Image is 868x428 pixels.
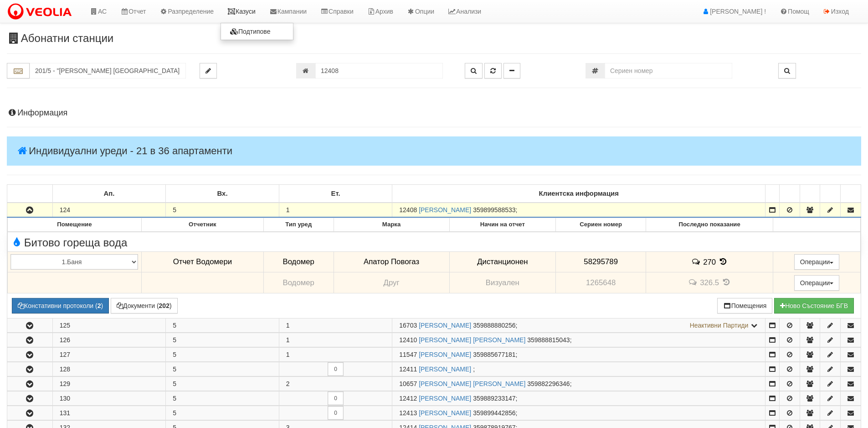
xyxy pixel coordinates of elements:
[166,318,279,333] td: 5
[334,218,449,232] th: Марка
[399,336,417,344] span: Партида №
[286,336,290,344] span: 1
[7,136,861,166] h4: Индивидуални уреди - 21 в 36 апартаменти
[399,409,417,417] span: Партида №
[173,257,232,266] span: Отчет Водомери
[419,351,471,358] a: [PERSON_NAME]
[334,272,449,293] td: Друг
[527,336,570,344] span: 359888815043
[419,206,471,214] a: [PERSON_NAME]
[166,362,279,376] td: 5
[392,391,765,406] td: ;
[700,278,719,287] span: 326.5
[286,322,290,329] span: 1
[7,109,861,118] h4: Информация
[7,32,861,44] h3: Абонатни станции
[52,391,166,406] td: 130
[419,409,471,417] a: [PERSON_NAME]
[52,203,166,217] td: 124
[52,406,166,420] td: 131
[399,395,417,402] span: Партида №
[399,365,417,373] span: Партида №
[449,251,556,272] td: Дистанционен
[779,185,800,203] td: : No sort applied, sorting is disabled
[141,218,263,232] th: Отчетник
[556,272,646,293] td: 1265648
[334,251,449,272] td: Апатор Повогаз
[98,302,101,309] b: 2
[392,377,765,391] td: ;
[7,185,53,203] td: : No sort applied, sorting is disabled
[331,190,340,197] b: Ет.
[691,257,703,266] span: История на забележките
[392,333,765,347] td: ;
[166,185,279,203] td: Вх.: No sort applied, sorting is disabled
[794,275,840,291] button: Операции
[392,318,765,333] td: ;
[419,380,525,387] a: [PERSON_NAME] [PERSON_NAME]
[539,190,619,197] b: Клиентска информация
[263,272,334,293] td: Водомер
[419,322,471,329] a: [PERSON_NAME]
[841,185,861,203] td: : No sort applied, sorting is disabled
[286,351,290,358] span: 1
[765,185,780,203] td: : No sort applied, sorting is disabled
[584,257,618,266] span: 58295789
[449,218,556,232] th: Начин на отчет
[166,406,279,420] td: 5
[774,298,854,313] button: Новo Състояние БГВ
[527,380,570,387] span: 359882296346
[7,2,76,21] img: VeoliaLogo.png
[166,203,279,217] td: 5
[419,395,471,402] a: [PERSON_NAME]
[721,278,731,287] span: История на показанията
[419,365,471,373] a: [PERSON_NAME]
[52,377,166,391] td: 129
[717,298,773,313] button: Помещения
[52,362,166,376] td: 128
[820,185,841,203] td: : No sort applied, sorting is disabled
[52,318,166,333] td: 125
[221,26,293,37] a: Подтипове
[286,206,290,214] span: 1
[217,190,228,197] b: Вх.
[286,380,290,387] span: 2
[605,63,732,78] input: Сериен номер
[392,185,765,203] td: Клиентска информация: No sort applied, sorting is disabled
[800,185,820,203] td: : No sort applied, sorting is disabled
[703,257,716,266] span: 270
[111,298,178,313] button: Документи (202)
[556,218,646,232] th: Сериен номер
[104,190,115,197] b: Ап.
[10,237,127,249] span: Битово гореща вода
[646,218,773,232] th: Последно показание
[449,272,556,293] td: Визуален
[473,322,515,329] span: 359888880256
[392,203,765,217] td: ;
[419,336,525,344] a: [PERSON_NAME] [PERSON_NAME]
[263,218,334,232] th: Тип уред
[794,254,840,270] button: Операции
[473,351,515,358] span: 359885677181
[52,185,166,203] td: Ап.: No sort applied, sorting is disabled
[166,333,279,347] td: 5
[473,395,515,402] span: 359889233147
[8,218,142,232] th: Помещение
[263,251,334,272] td: Водомер
[399,322,417,329] span: Партида №
[718,257,728,266] span: История на показанията
[688,278,700,287] span: История на забележките
[473,206,515,214] span: 359899588533
[166,391,279,406] td: 5
[473,409,515,417] span: 359899442856
[166,348,279,362] td: 5
[166,377,279,391] td: 5
[279,185,392,203] td: Ет.: No sort applied, sorting is disabled
[392,406,765,420] td: ;
[392,348,765,362] td: ;
[12,298,109,313] button: Констативни протоколи (2)
[52,348,166,362] td: 127
[399,351,417,358] span: Партида №
[159,302,169,309] b: 202
[399,380,417,387] span: Партида №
